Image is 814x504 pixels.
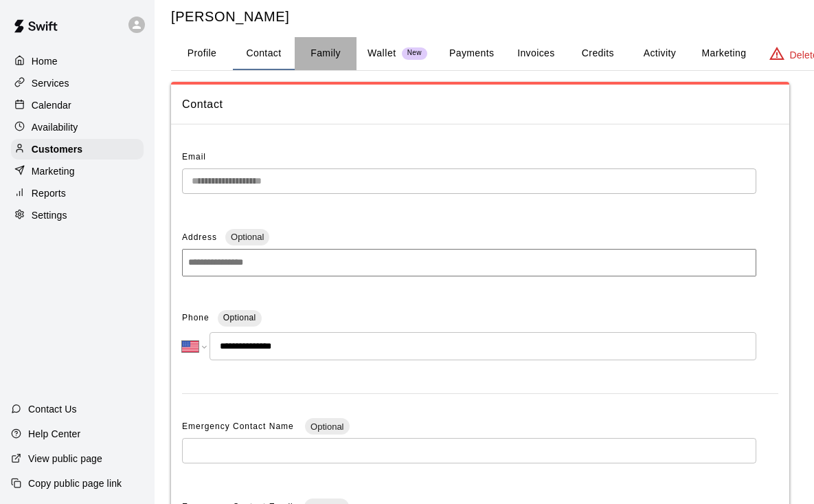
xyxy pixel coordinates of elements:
p: Reports [32,186,66,200]
span: Phone [182,307,210,329]
button: Activity [629,37,690,70]
p: Customers [32,142,82,156]
span: Emergency Contact Name [182,421,297,431]
span: Address [182,232,217,242]
a: Home [11,51,144,72]
button: Payments [438,37,505,70]
a: Reports [11,183,144,204]
button: Marketing [690,37,757,70]
span: Optional [225,232,269,242]
a: Availability [11,117,144,138]
a: Settings [11,205,144,226]
p: View public page [28,452,102,465]
p: Contact Us [28,402,77,416]
p: Help Center [28,427,80,441]
span: Optional [223,313,256,322]
p: Settings [32,208,67,222]
a: Calendar [11,95,144,116]
p: Services [32,76,69,90]
div: The email of an existing customer can only be changed by the customer themselves at https://book.... [182,168,756,194]
p: Calendar [32,98,71,112]
span: New [402,49,427,58]
p: Home [32,54,58,68]
button: Profile [171,37,233,70]
p: Copy public page link [28,476,122,490]
p: Availability [32,120,78,134]
span: Email [182,152,206,162]
p: Wallet [368,46,396,61]
button: Invoices [505,37,567,70]
button: Contact [233,37,295,70]
a: Marketing [11,161,144,182]
span: Optional [305,421,349,432]
p: Marketing [32,164,75,178]
button: Family [295,37,357,70]
a: Customers [11,139,144,160]
span: Contact [182,96,778,113]
button: Credits [567,37,629,70]
a: Services [11,73,144,94]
